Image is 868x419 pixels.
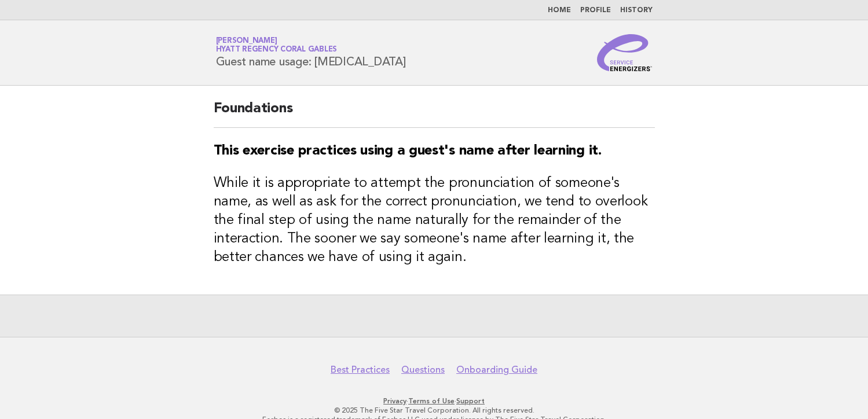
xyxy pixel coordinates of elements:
h3: While it is appropriate to attempt the pronunciation of someone's name, as well as ask for the co... [214,174,655,267]
img: Service Energizers [597,34,653,71]
a: Support [456,397,485,405]
a: Onboarding Guide [456,364,537,376]
a: Questions [401,364,445,376]
a: [PERSON_NAME]Hyatt Regency Coral Gables [216,37,338,53]
a: Privacy [383,397,406,405]
span: Hyatt Regency Coral Gables [216,46,338,54]
h2: Foundations [214,100,655,128]
p: · · [80,396,789,406]
p: © 2025 The Five Star Travel Corporation. All rights reserved. [80,406,789,415]
a: Home [548,7,571,14]
a: Best Practices [331,364,390,376]
a: History [620,7,653,14]
h1: Guest name usage: [MEDICAL_DATA] [216,38,406,68]
a: Profile [580,7,611,14]
a: Terms of Use [408,397,455,405]
strong: This exercise practices using a guest's name after learning it. [214,144,602,158]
